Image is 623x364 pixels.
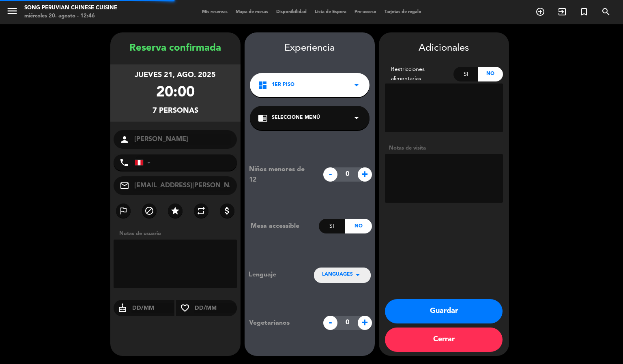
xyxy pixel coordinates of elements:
i: block [144,206,154,216]
div: Si [319,219,345,233]
i: repeat [196,206,206,216]
div: Peru (Perú): +51 [135,155,154,170]
i: arrow_drop_down [353,270,363,280]
div: Lenguaje [249,270,301,280]
div: miércoles 20. agosto - 12:46 [24,12,117,20]
div: Mesa accessible [245,221,319,231]
span: Lista de Espera [311,10,350,14]
span: - [323,316,337,330]
i: search [601,7,611,17]
i: chrome_reader_mode [258,113,268,123]
div: 7 personas [153,105,198,117]
i: menu [6,5,18,17]
div: Si [453,67,478,81]
div: Adicionales [385,41,503,56]
div: No [478,67,503,81]
i: cake [114,303,131,313]
span: Tarjetas de regalo [380,10,425,14]
span: + [358,167,372,182]
i: mail_outline [120,181,129,191]
i: dashboard [258,80,268,90]
div: Niños menores de 12 [243,164,319,185]
span: + [358,316,372,330]
div: Restricciones alimentarias [385,65,454,84]
i: phone [119,158,129,167]
i: attach_money [222,206,232,216]
i: add_circle_outline [535,7,545,17]
i: star [170,206,180,216]
span: Mis reservas [198,10,232,14]
div: Experiencia [245,41,375,56]
span: Pre-acceso [350,10,380,14]
div: No [345,219,372,233]
span: LANGUAGES [322,271,353,279]
i: exit_to_app [557,7,567,17]
span: 1er piso [272,81,294,89]
span: Disponibilidad [272,10,311,14]
i: arrow_drop_down [352,113,361,123]
i: turned_in_not [579,7,589,17]
input: DD/MM [131,303,175,313]
div: Reserva confirmada [110,41,241,56]
button: Guardar [385,299,503,323]
i: outlined_flag [118,206,128,216]
button: Cerrar [385,328,503,352]
div: Vegetarianos [243,318,319,328]
div: jueves 21, ago. 2025 [135,69,216,81]
i: favorite_border [176,303,194,313]
div: Notas de usuario [115,229,241,238]
span: - [323,167,337,182]
i: arrow_drop_down [352,80,361,90]
div: Notas de visita [385,144,503,152]
input: DD/MM [194,303,237,313]
span: Seleccione Menú [272,114,320,122]
div: 20:00 [156,81,195,105]
i: person [120,135,129,144]
span: Mapa de mesas [232,10,272,14]
div: Song Peruvian Chinese Cuisine [24,4,117,12]
button: menu [6,5,18,20]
